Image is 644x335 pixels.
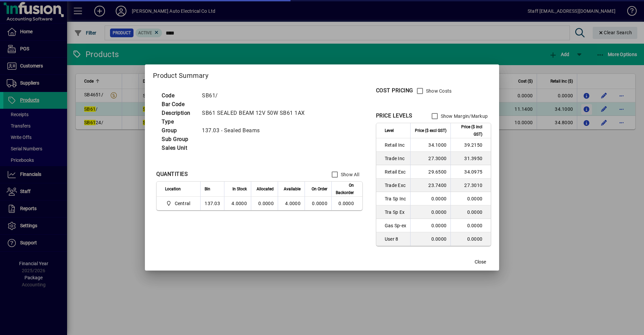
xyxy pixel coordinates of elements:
span: Tra Sp Ex [385,209,406,216]
span: Trade Inc [385,155,406,162]
td: 0.0000 [410,205,450,219]
div: PRICE LEVELS [376,112,413,120]
span: User 8 [385,236,406,242]
td: 0.0000 [450,232,491,246]
td: 137.03 - Sealed Beams [199,126,313,135]
span: Location [165,185,181,193]
span: Trade Exc [385,182,406,189]
td: Group [158,126,199,135]
span: Price ($ incl GST) [455,123,482,138]
td: 39.2150 [450,138,491,152]
span: Retail Inc [385,142,406,148]
td: Description [158,109,199,117]
span: Gas Sp-ex [385,222,406,229]
td: 137.03 [200,197,224,210]
span: Tra Sp Inc [385,195,406,202]
span: Bin [205,185,210,193]
button: Close [470,256,491,268]
td: 34.0975 [450,165,491,179]
td: Sales Unit [158,144,199,152]
td: 0.0000 [331,197,362,210]
td: 23.7400 [410,179,450,192]
td: 0.0000 [251,197,278,210]
td: 27.3000 [410,152,450,165]
span: Price ($ excl GST) [415,127,446,134]
span: Retail Exc [385,169,406,175]
span: Level [385,127,394,134]
td: 31.3950 [450,152,491,165]
span: Central [175,200,191,207]
td: SB61/ [199,91,313,100]
h2: Product Summary [145,64,499,84]
div: QUANTITIES [156,170,188,178]
span: On Order [312,185,327,193]
td: 0.0000 [410,219,450,232]
td: 0.0000 [450,219,491,232]
span: Close [475,258,486,266]
span: 0.0000 [312,201,327,206]
td: 27.3010 [450,179,491,192]
td: 0.0000 [410,232,450,246]
span: Allocated [257,185,274,193]
td: 29.6500 [410,165,450,179]
td: 0.0000 [410,192,450,205]
td: Type [158,117,199,126]
td: Bar Code [158,100,199,109]
td: Code [158,91,199,100]
label: Show All [339,171,359,178]
td: SB61 SEALED BEAM 12V 50W SB61 1AX [199,109,313,117]
label: Show Costs [425,88,452,94]
div: COST PRICING [376,87,413,95]
span: Available [284,185,301,193]
td: 0.0000 [450,205,491,219]
span: On Backorder [336,182,354,196]
td: 4.0000 [278,197,305,210]
td: Sub Group [158,135,199,144]
label: Show Margin/Markup [439,113,488,119]
td: 0.0000 [450,192,491,205]
span: In Stock [232,185,247,193]
td: 34.1000 [410,138,450,152]
td: 4.0000 [224,197,251,210]
span: Central [165,199,193,207]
